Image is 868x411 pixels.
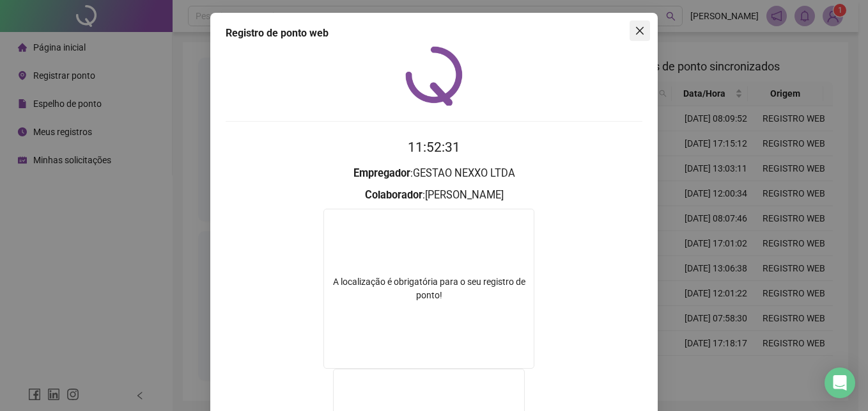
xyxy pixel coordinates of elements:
[630,20,650,41] button: Close
[226,187,642,204] h3: : [PERSON_NAME]
[226,165,642,182] h3: : GESTAO NEXXO LTDA
[635,26,645,36] span: close
[324,275,534,302] div: A localização é obrigatória para o seu registro de ponto!
[825,367,855,398] div: Open Intercom Messenger
[405,46,463,106] img: QRPoint
[226,26,642,41] div: Registro de ponto web
[353,167,410,179] strong: Empregador
[408,140,460,155] time: 11:52:31
[365,189,422,201] strong: Colaborador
